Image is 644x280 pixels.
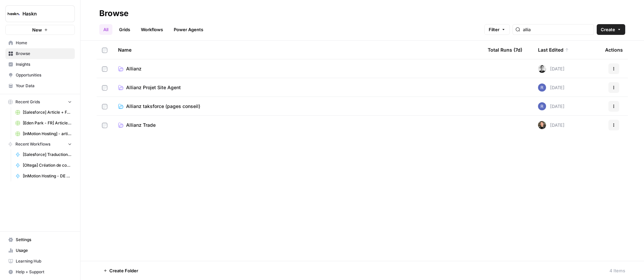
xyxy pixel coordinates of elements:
[23,162,72,168] span: [Oltega] Création de contenus
[16,269,72,275] span: Help + Support
[32,26,42,33] span: New
[538,83,546,92] img: u6bh93quptsxrgw026dpd851kwjs
[99,265,142,276] button: Create Folder
[12,118,75,128] a: [Eden Park - FR] Article de blog - 1000 mots
[16,51,72,57] span: Browse
[538,65,565,73] div: [DATE]
[118,41,477,59] div: Name
[12,160,75,171] a: [Oltega] Création de contenus
[538,121,565,129] div: [DATE]
[118,65,477,72] a: Allianz
[538,102,565,110] div: [DATE]
[5,38,75,48] a: Home
[137,24,167,35] a: Workflows
[23,173,72,179] span: [InMotion Hosting - DE 🇩🇪] - article de blog 2000 mots
[99,24,112,35] a: All
[523,26,591,33] input: Search
[5,234,75,245] a: Settings
[484,24,510,35] button: Filter
[5,256,75,267] a: Learning Hub
[538,102,546,110] img: u6bh93quptsxrgw026dpd851kwjs
[5,25,75,35] button: New
[5,97,75,107] button: Recent Grids
[15,141,50,147] span: Recent Workflows
[126,103,200,110] span: Allianz taksforce (pages conseil)
[5,80,75,91] a: Your Data
[23,152,72,158] span: [Salesforce] Traduction optimisation + FAQ + Post RS
[15,99,40,105] span: Recent Grids
[109,267,138,274] span: Create Folder
[16,72,72,78] span: Opportunities
[16,40,72,46] span: Home
[605,41,623,59] div: Actions
[5,267,75,277] button: Help + Support
[12,149,75,160] a: [Salesforce] Traduction optimisation + FAQ + Post RS
[23,109,72,115] span: [Salesforce] Article + FAQ + Posts RS / Opti
[8,8,20,20] img: Haskn Logo
[538,83,565,92] div: [DATE]
[597,24,625,35] button: Create
[5,245,75,256] a: Usage
[538,65,546,73] img: 5iwot33yo0fowbxplqtedoh7j1jy
[609,267,625,274] div: 4 Items
[16,258,72,264] span: Learning Hub
[538,121,546,129] img: uhgcgt6zpiex4psiaqgkk0ok3li6
[23,131,72,137] span: [InMotion Hosting] - article de blog FR/ES/DE 2000 mots
[5,48,75,59] a: Browse
[16,237,72,243] span: Settings
[126,84,181,91] span: Allianz Projet Site Agent
[5,70,75,80] a: Opportunities
[22,10,63,17] span: Haskn
[488,41,522,59] div: Total Runs (7d)
[489,26,499,33] span: Filter
[5,5,75,22] button: Workspace: Haskn
[126,65,142,72] span: Allianz
[5,59,75,70] a: Insights
[16,61,72,67] span: Insights
[5,139,75,149] button: Recent Workflows
[115,24,134,35] a: Grids
[126,122,156,128] span: Allianz Trade
[118,103,477,110] a: Allianz taksforce (pages conseil)
[538,41,569,59] div: Last Edited
[118,122,477,128] a: Allianz Trade
[601,26,615,33] span: Create
[170,24,207,35] a: Power Agents
[23,120,72,126] span: [Eden Park - FR] Article de blog - 1000 mots
[12,107,75,118] a: [Salesforce] Article + FAQ + Posts RS / Opti
[12,128,75,139] a: [InMotion Hosting] - article de blog FR/ES/DE 2000 mots
[99,8,128,19] div: Browse
[12,171,75,181] a: [InMotion Hosting - DE 🇩🇪] - article de blog 2000 mots
[118,84,477,91] a: Allianz Projet Site Agent
[16,247,72,254] span: Usage
[16,83,72,89] span: Your Data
